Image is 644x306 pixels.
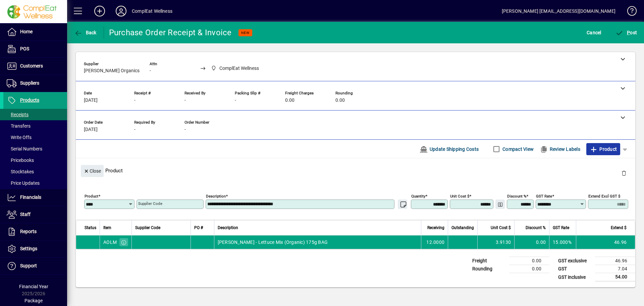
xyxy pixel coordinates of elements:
[622,1,636,23] a: Knowledge Base
[526,224,546,231] span: Discount %
[206,194,226,199] mat-label: Description
[84,127,98,132] span: [DATE]
[134,98,136,103] span: -
[576,235,635,249] td: 46.96
[627,30,630,35] span: P
[496,239,511,246] span: 3.9130
[514,235,549,249] td: 0.00
[110,5,132,17] button: Profile
[219,65,259,72] span: ComplEat Wellness
[20,229,37,234] span: Reports
[3,41,67,57] a: POS
[19,284,48,289] span: Financial Year
[555,257,595,265] td: GST exclusive
[549,235,576,249] td: 15.000%
[587,27,601,38] span: Cancel
[135,224,160,231] span: Supplier Code
[3,120,67,132] a: Transfers
[81,165,104,177] button: Close
[411,194,425,199] mat-label: Quantity
[72,27,98,39] button: Back
[132,6,172,16] div: ComplEat Wellness
[7,112,29,117] span: Receipts
[3,258,67,274] a: Support
[501,146,534,152] label: Compact View
[20,29,33,34] span: Home
[103,239,117,246] div: AOLM
[616,170,632,176] app-page-header-button: Delete
[7,158,34,163] span: Pricebooks
[76,158,635,183] div: Product
[109,27,232,38] div: Purchase Order Receipt & Invoice
[614,27,639,39] button: Post
[3,155,67,166] a: Pricebooks
[241,31,250,35] span: NEW
[3,241,67,257] a: Settings
[507,194,526,199] mat-label: Discount %
[586,143,620,155] button: Product
[553,224,569,231] span: GST Rate
[451,224,474,231] span: Outstanding
[218,224,238,231] span: Description
[427,224,444,231] span: Receiving
[89,5,110,17] button: Add
[285,98,294,103] span: 0.00
[417,143,481,155] button: Update Shipping Costs
[7,169,34,174] span: Stocktakes
[20,63,43,69] span: Customers
[3,58,67,75] a: Customers
[20,97,39,103] span: Products
[84,68,140,74] span: [PERSON_NAME] Organics
[590,144,617,155] span: Product
[3,132,67,143] a: Write Offs
[209,64,262,73] span: ComplEat Wellness
[194,224,203,231] span: PO #
[555,265,595,273] td: GST
[20,80,39,86] span: Suppliers
[3,109,67,120] a: Receipts
[235,98,236,103] span: -
[67,27,104,39] app-page-header-button: Back
[616,165,632,181] button: Delete
[509,265,549,273] td: 0.00
[3,223,67,240] a: Reports
[85,224,96,231] span: Status
[595,273,635,281] td: 54.00
[20,263,37,268] span: Support
[3,75,67,92] a: Suppliers
[420,144,479,155] span: Update Shipping Costs
[450,194,469,199] mat-label: Unit Cost $
[335,98,345,103] span: 0.00
[426,239,444,246] span: 12.0000
[540,144,580,155] span: Review Labels
[3,206,67,223] a: Staff
[585,27,603,39] button: Cancel
[20,246,37,251] span: Settings
[24,298,43,303] span: Package
[84,98,98,103] span: [DATE]
[20,46,29,51] span: POS
[85,194,98,199] mat-label: Product
[3,177,67,189] a: Price Updates
[20,194,41,200] span: Financials
[20,212,31,217] span: Staff
[536,194,552,199] mat-label: GST rate
[184,98,186,103] span: -
[3,189,67,206] a: Financials
[588,194,620,199] mat-label: Extend excl GST $
[150,68,151,74] span: -
[7,135,32,140] span: Write Offs
[7,146,42,151] span: Serial Numbers
[595,265,635,273] td: 7.04
[615,30,637,35] span: ost
[3,24,67,40] a: Home
[595,257,635,265] td: 46.96
[555,273,595,281] td: GST inclusive
[469,265,509,273] td: Rounding
[502,6,615,16] div: [PERSON_NAME] [EMAIL_ADDRESS][DOMAIN_NAME]
[184,127,186,132] span: -
[611,224,627,231] span: Extend $
[3,143,67,155] a: Serial Numbers
[103,224,111,231] span: Item
[509,257,549,265] td: 0.00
